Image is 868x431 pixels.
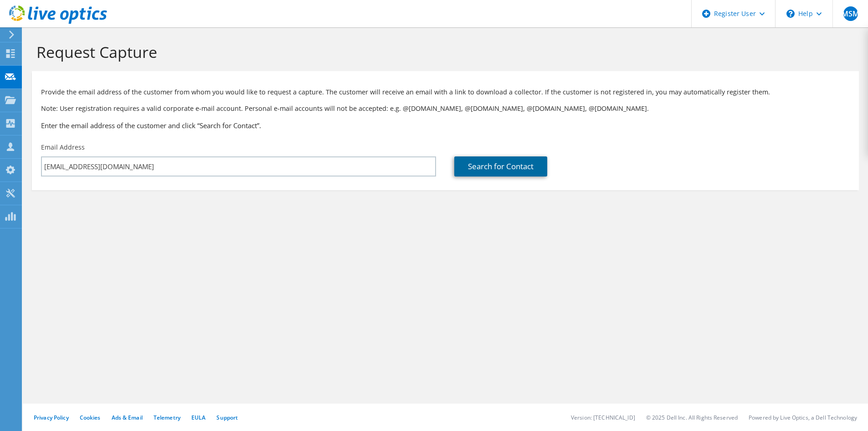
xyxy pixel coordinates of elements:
a: EULA [191,414,205,421]
li: © 2025 Dell Inc. All Rights Reserved [646,414,738,421]
p: Note: User registration requires a valid corporate e-mail account. Personal e-mail accounts will ... [41,104,850,114]
li: Version: [TECHNICAL_ID] [571,414,635,421]
li: Powered by Live Optics, a Dell Technology [749,414,857,421]
p: Provide the email address of the customer from whom you would like to request a capture. The cust... [41,87,850,97]
svg: \n [786,10,795,18]
label: Email Address [41,143,85,152]
a: Support [216,414,238,421]
a: Privacy Policy [34,414,69,421]
a: Search for Contact [454,156,547,177]
h1: Request Capture [36,42,850,62]
h3: Enter the email address of the customer and click “Search for Contact”. [41,120,850,130]
span: MSM [843,6,858,21]
a: Ads & Email [112,414,143,421]
a: Cookies [80,414,101,421]
a: Telemetry [154,414,180,421]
